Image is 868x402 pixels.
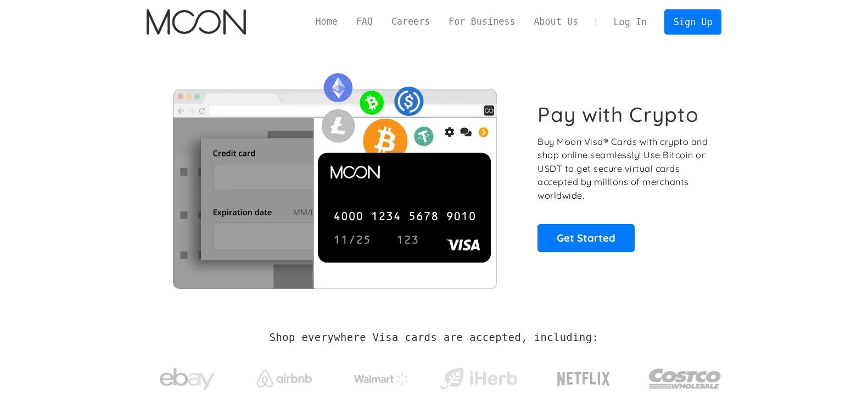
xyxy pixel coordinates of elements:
[537,102,699,127] h1: Pay with Crypto
[147,65,523,288] img: Moon Cards let you spend your crypto anywhere Visa is accepted.
[257,370,312,387] img: Airbnb
[147,9,246,35] img: Moon Logo
[556,365,611,393] img: Netflix
[243,359,325,393] a: Airbnb
[604,10,656,34] a: Log In
[160,362,215,397] img: ebay
[347,15,382,29] a: FAQ
[439,15,524,29] a: For Business
[147,351,228,402] a: ebay
[537,135,709,203] p: Buy Moon Visa® Cards with crypto and shop online seamlessly! Use Bitcoin or USDT to get secure vi...
[664,9,721,34] a: Sign Up
[648,358,722,399] img: Costco
[340,361,422,391] a: Walmart
[382,15,439,29] a: Careers
[438,365,519,393] img: iHerb
[438,354,519,399] a: iHerb
[354,372,409,386] img: Walmart
[524,15,587,29] a: About Us
[147,9,246,35] a: home
[306,15,347,29] a: Home
[537,224,635,252] a: Get Started
[535,354,633,398] a: Netflix
[270,332,598,344] h2: Shop everywhere Visa cards are accepted, including:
